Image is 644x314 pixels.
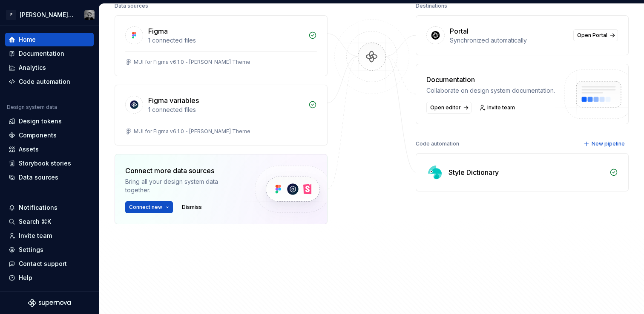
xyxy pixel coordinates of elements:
span: Open Portal [577,32,607,39]
div: [PERSON_NAME] UI [20,11,74,19]
div: Portal [450,26,469,36]
a: Components [5,128,94,142]
div: Help [19,274,32,282]
div: Synchronized automatically [450,36,568,45]
div: Code automation [19,77,70,86]
button: New pipeline [581,138,629,150]
div: Notifications [19,203,57,212]
div: Components [19,131,57,140]
div: Figma variables [148,95,199,106]
div: Documentation [426,74,555,85]
a: Design tokens [5,114,94,128]
a: Invite team [477,102,519,114]
div: Storybook stories [19,159,71,168]
svg: Supernova Logo [28,299,71,307]
div: 1 connected files [148,36,303,45]
img: Stan Grootes [84,10,95,20]
button: Connect new [125,201,173,213]
a: Figma1 connected filesMUI for Figma v6.1.0 - [PERSON_NAME] Theme [115,15,328,76]
a: Code automation [5,75,94,88]
div: Bring all your design system data together. [125,177,240,194]
div: Home [19,35,36,44]
div: Documentation [19,49,64,58]
span: Connect new [129,204,162,211]
button: Dismiss [178,201,206,213]
div: Contact support [19,260,67,268]
a: Open editor [426,102,471,114]
div: Design system data [7,104,57,111]
span: Dismiss [182,204,202,211]
div: Search ⌘K [19,217,51,226]
button: Search ⌘K [5,215,94,228]
div: Collaborate on design system documentation. [426,86,555,95]
div: 1 connected files [148,106,303,114]
span: Open editor [430,104,461,111]
a: Open Portal [573,29,618,41]
a: Storybook stories [5,157,94,170]
div: Figma [148,26,168,36]
div: MUI for Figma v6.1.0 - [PERSON_NAME] Theme [134,128,250,135]
a: Home [5,33,94,46]
div: Invite team [19,231,52,240]
span: New pipeline [592,140,625,147]
button: Contact support [5,257,94,271]
div: MUI for Figma v6.1.0 - [PERSON_NAME] Theme [134,59,250,66]
div: Analytics [19,63,46,72]
div: Data sources [19,173,58,182]
span: Invite team [487,104,515,111]
a: Analytics [5,61,94,74]
a: Assets [5,143,94,156]
a: Data sources [5,171,94,184]
div: Style Dictionary [448,167,499,177]
button: Notifications [5,201,94,214]
div: Settings [19,245,43,254]
div: Design tokens [19,117,62,126]
a: Figma variables1 connected filesMUI for Figma v6.1.0 - [PERSON_NAME] Theme [115,85,328,146]
div: Code automation [416,138,459,150]
a: Documentation [5,47,94,60]
a: Invite team [5,229,94,243]
div: F [6,10,16,20]
a: Settings [5,243,94,257]
div: Connect more data sources [125,166,240,176]
button: F[PERSON_NAME] UIStan Grootes [2,6,97,24]
div: Assets [19,145,39,154]
button: Help [5,271,94,285]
